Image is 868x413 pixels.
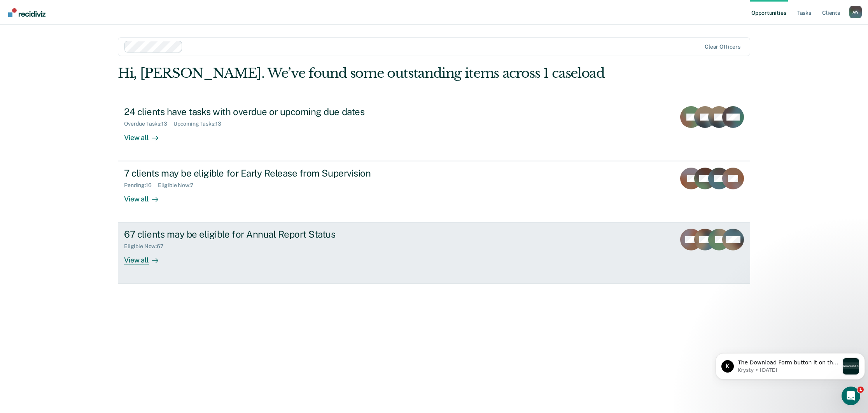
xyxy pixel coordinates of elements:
[124,243,170,250] div: Eligible Now : 67
[118,161,750,222] a: 7 clients may be eligible for Early Release from SupervisionPending:16Eligible Now:7View all
[705,44,740,50] div: Clear officers
[118,222,750,283] a: 67 clients may be eligible for Annual Report StatusEligible Now:67View all
[158,182,200,189] div: Eligible Now : 7
[118,65,624,81] div: Hi, [PERSON_NAME]. We’ve found some outstanding items across 1 caseload
[124,189,168,204] div: View all
[124,127,168,142] div: View all
[124,182,158,189] div: Pending : 16
[8,8,45,17] img: Recidiviz
[849,6,862,18] div: A W
[124,106,397,117] div: 24 clients have tasks with overdue or upcoming due dates
[124,121,173,127] div: Overdue Tasks : 13
[712,338,868,392] iframe: Intercom notifications message
[173,121,227,127] div: Upcoming Tasks : 13
[849,6,862,18] button: Profile dropdown button
[857,387,864,393] span: 1
[124,250,168,265] div: View all
[842,387,860,405] iframe: Intercom live chat
[124,168,397,179] div: 7 clients may be eligible for Early Release from Supervision
[124,229,397,240] div: 67 clients may be eligible for Annual Report Status
[118,100,750,161] a: 24 clients have tasks with overdue or upcoming due datesOverdue Tasks:13Upcoming Tasks:13View all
